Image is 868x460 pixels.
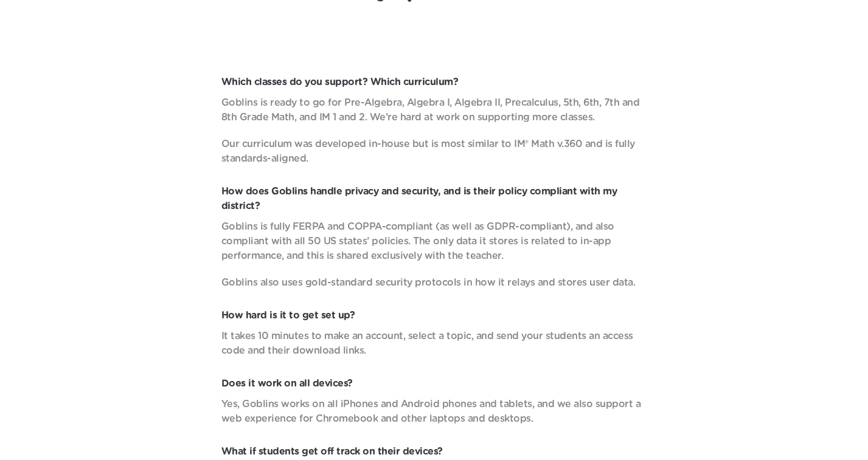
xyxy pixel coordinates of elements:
p: How hard is it to get set up? [221,308,647,323]
p: It takes 10 minutes to make an account, select a topic, and send your students an access code and... [221,329,647,358]
p: Our curriculum was developed in-house but is most similar to IM® Math v.360 and is fully standard... [221,137,647,166]
p: Goblins is fully FERPA and COPPA-compliant (as well as GDPR-compliant), and also compliant with a... [221,219,647,263]
p: How does Goblins handle privacy and security, and is their policy compliant with my district? [221,184,647,213]
p: Yes, Goblins works on all iPhones and Android phones and tablets, and we also support a web exper... [221,397,647,426]
p: Goblins is ready to go for Pre-Algebra, Algebra I, Algebra II, Precalculus, 5th, 6th, 7th and 8th... [221,95,647,125]
p: Does it work on all devices? [221,376,647,391]
p: Goblins also uses gold-standard security protocols in how it relays and stores user data. [221,275,647,290]
p: Which classes do you support? Which curriculum? [221,75,647,89]
p: What if students get off track on their devices? [221,444,647,459]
